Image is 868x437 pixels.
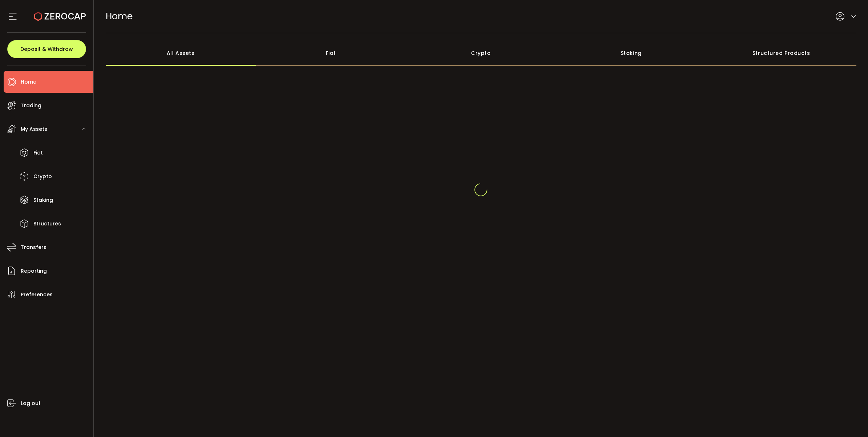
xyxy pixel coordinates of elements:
[21,242,46,253] span: Transfers
[21,124,47,135] span: My Assets
[33,195,53,205] span: Staking
[106,40,256,66] div: All Assets
[21,266,47,276] span: Reporting
[21,289,53,300] span: Preferences
[556,40,706,66] div: Staking
[21,398,41,409] span: Log out
[33,218,61,229] span: Structures
[33,148,43,158] span: Fiat
[21,100,41,111] span: Trading
[21,77,36,87] span: Home
[20,47,73,52] span: Deposit & Withdraw
[33,171,52,182] span: Crypto
[406,40,556,66] div: Crypto
[706,40,857,66] div: Structured Products
[106,10,133,23] span: Home
[7,40,86,58] button: Deposit & Withdraw
[256,40,406,66] div: Fiat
